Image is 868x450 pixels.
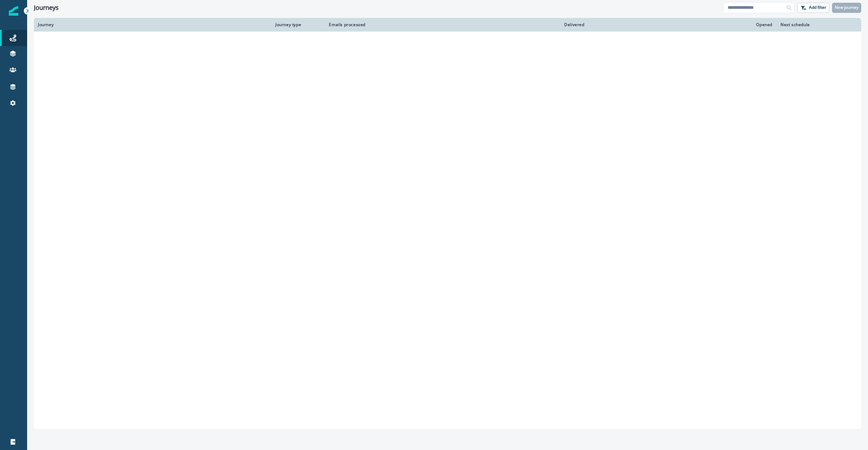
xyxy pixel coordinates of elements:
div: Journey [38,22,267,27]
div: Emails processed [326,22,366,27]
h1: Journeys [34,4,59,12]
button: Add filter [797,3,829,13]
div: Next schedule [781,22,840,27]
p: Add filter [809,5,826,10]
button: New journey [832,3,861,13]
p: New journey [835,5,859,10]
div: Delivered [374,22,585,27]
div: Journey type [275,22,318,27]
div: Opened [593,22,772,27]
img: Inflection [9,6,18,16]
